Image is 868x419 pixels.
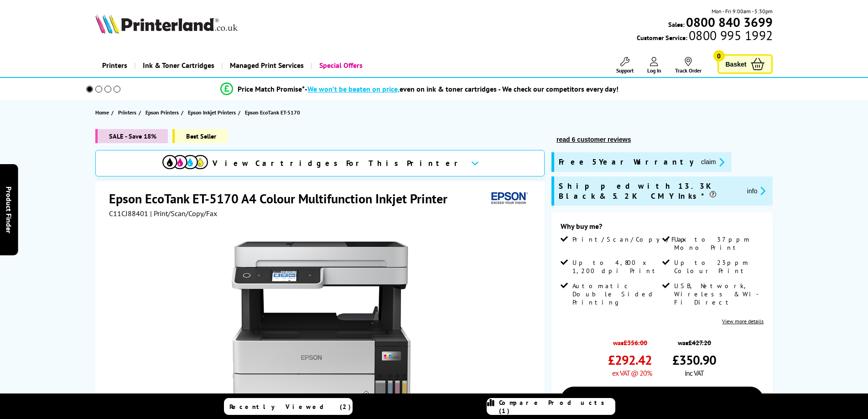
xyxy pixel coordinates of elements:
[150,209,217,218] span: | Print/Scan/Copy/Fax
[95,14,238,34] img: Printerland Logo
[744,186,769,196] button: promo-description
[245,108,302,117] a: Epson EcoTank ET-5170
[146,108,179,117] span: Epson Printers
[637,31,773,42] span: Customer Service:
[95,129,168,143] span: SALE - Save 18%
[229,403,351,411] span: Recently Viewed (2)
[221,54,311,77] a: Managed Print Services
[572,235,690,243] span: Print/Scan/Copy/Fax
[134,54,221,77] a: Ink & Toner Cartridges
[188,108,236,117] span: Epson Inkjet Printers
[674,259,762,275] span: Up to 23ppm Colour Print
[499,398,615,415] span: Compare Products (1)
[213,158,463,168] span: View Cartridges For This Printer
[488,190,530,207] img: Epson
[688,338,711,347] strike: £427.20
[305,84,619,93] div: - even on ink & toner cartridges - We check our competitors every day!
[685,18,773,26] a: 0800 840 3699
[698,157,727,167] button: promo-description
[668,20,685,29] span: Sales:
[232,236,411,415] img: Epson EcoTank ET-5170
[612,368,652,378] span: ex VAT @ 20%
[572,259,660,275] span: Up to 4,800 x 1,200 dpi Print
[238,84,305,93] span: Price Match Promise*
[674,282,762,306] span: USB, Network, Wireless & Wi-Fi Direct
[95,14,268,36] a: Printerland Logo
[647,57,661,74] a: Log In
[675,57,702,74] a: Track Order
[74,81,766,97] li: modal_Promise
[672,352,716,368] span: £350.90
[118,108,136,117] span: Printers
[686,14,773,31] b: 0800 840 3699
[311,54,369,77] a: Special Offers
[674,235,762,252] span: Up to 37ppm Mono Print
[624,338,647,347] strike: £356.00
[559,157,694,167] span: Free 5 Year Warranty
[608,352,652,368] span: £292.42
[95,108,111,117] a: Home
[572,282,660,306] span: Automatic Double Sided Printing
[608,334,652,347] span: was
[5,186,14,233] span: Product Finder
[712,7,773,16] span: Mon - Fri 9:00am - 5:30pm
[726,58,747,70] span: Basket
[713,50,725,62] span: 0
[717,54,773,74] a: Basket 0
[224,398,353,415] a: Recently Viewed (2)
[722,318,764,325] a: View more details
[95,108,109,117] span: Home
[685,368,704,378] span: inc VAT
[109,209,148,218] span: C11CJ88401
[245,108,300,117] span: Epson EcoTank ET-5170
[109,190,457,207] h1: Epson EcoTank ET-5170 A4 Colour Multifunction Inkjet Printer
[143,54,214,77] span: Ink & Toner Cartridges
[172,129,228,143] span: Best Seller
[188,108,238,117] a: Epson Inkjet Printers
[561,222,764,235] div: Why buy me?
[687,31,773,40] span: 0800 995 1992
[487,398,615,415] a: Compare Products (1)
[118,108,139,117] a: Printers
[146,108,181,117] a: Epson Printers
[162,155,208,169] img: View Cartridges
[616,57,634,74] a: Support
[559,181,740,201] span: Shipped with 13.3K Black & 5.2K CMY Inks*
[95,54,134,77] a: Printers
[561,387,764,413] a: Add to Basket
[616,67,634,74] span: Support
[647,67,661,74] span: Log In
[307,84,400,93] span: We won’t be beaten on price,
[554,135,634,144] button: read 6 customer reviews
[672,334,716,347] span: was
